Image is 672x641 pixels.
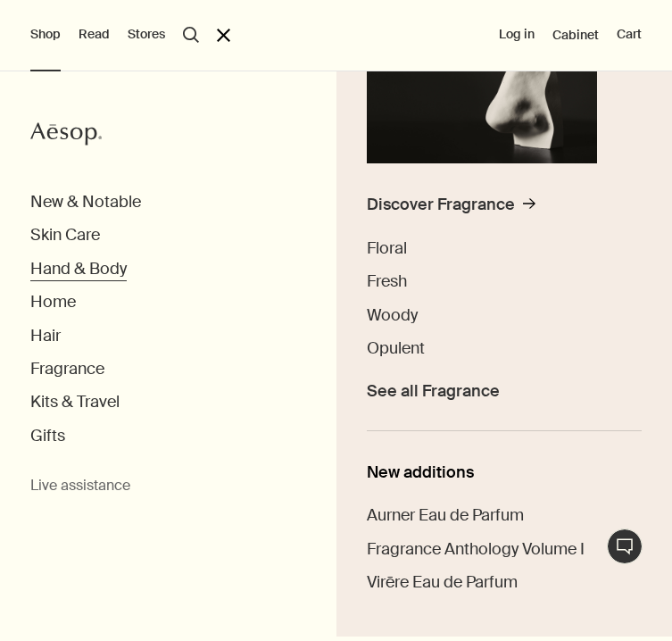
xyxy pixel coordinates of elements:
a: Fresh [367,271,407,292]
button: Close the Menu [217,29,230,42]
a: Aurner Eau de Parfum [367,505,524,526]
button: Skin Care [30,225,100,246]
button: Fragrance [30,359,104,379]
svg: Aesop [30,121,102,147]
button: Home [30,292,76,312]
button: Open search [183,27,199,43]
a: Fragrance Anthology Volume I [367,539,585,560]
button: Hair [30,326,61,346]
a: Discover Fragrance [367,195,535,225]
a: See all Fragrance [367,371,500,402]
span: Fresh [367,271,407,292]
span: See all Fragrance [367,381,500,402]
button: Log in [499,26,535,44]
span: Opulent [367,337,425,359]
span: Aurner Eau de Parfum [367,504,524,526]
span: Floral [367,237,407,259]
div: Discover Fragrance [367,195,515,215]
a: Woody [367,305,418,326]
a: Cabinet [552,27,599,43]
a: Virēre Eau de Parfum [367,572,518,593]
button: Gifts [30,426,65,446]
span: Woody [367,304,418,326]
button: Stores [128,26,165,44]
span: Virēre Eau de Parfum [367,571,518,593]
div: New additions [367,462,643,483]
a: Aesop [26,116,106,156]
button: Live Assistance [607,529,643,564]
button: Live assistance [30,477,130,495]
button: Cart [617,26,642,44]
button: Hand & Body [30,259,127,279]
button: Kits & Travel [30,392,120,412]
button: Read [79,26,110,44]
span: Fragrance Anthology Volume I [367,538,585,560]
a: Floral [367,238,407,259]
a: Opulent [367,338,425,359]
button: Shop [30,26,61,44]
button: New & Notable [30,192,141,212]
